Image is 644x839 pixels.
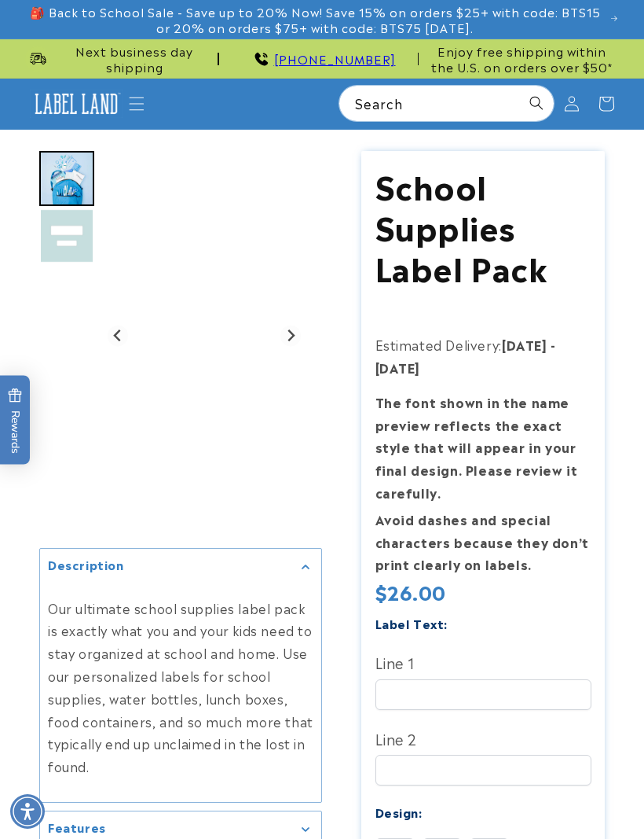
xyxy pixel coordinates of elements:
[375,649,591,675] label: Line 1
[375,726,591,751] label: Line 2
[425,43,619,74] span: Enjoy free shipping within the U.S. on orders over $50*
[48,557,124,572] h2: Description
[108,326,129,347] button: Go to last slide
[551,335,556,354] strong: -
[25,39,219,78] div: Announcement
[274,50,396,68] a: call 732-987-3915
[225,39,419,78] div: Announcement
[375,614,448,632] label: Label Text:
[375,333,591,379] p: Estimated Delivery:
[375,580,447,604] span: $26.00
[375,803,423,821] label: Design:
[39,151,94,206] div: Go to slide 1
[375,392,578,502] strong: The font shown in the name preview reflects the exact style that will appear in your final design...
[119,86,154,121] summary: Menu
[280,326,302,347] button: Next slide
[24,83,129,124] a: Label Land
[50,43,219,74] span: Next business day shipping
[519,86,554,120] button: Search
[375,164,591,287] h1: School Supplies Label Pack
[8,388,23,453] span: Rewards
[375,358,421,377] strong: [DATE]
[502,335,547,354] strong: [DATE]
[39,208,94,263] div: Go to slide 2
[30,90,123,119] img: Label Land
[375,510,589,574] strong: Avoid dashes and special characters because they don’t print clearly on labels.
[39,151,94,206] img: School supplies label pack
[25,4,605,35] span: 🎒 Back to School Sale - Save up to 20% Now! Save 15% on orders $25+ with code: BTS15 or 20% on or...
[48,597,313,778] p: Our ultimate school supplies label pack is exactly what you and your kids need to stay organized ...
[39,208,94,263] img: School Supplies Label Pack - Label Land
[425,39,619,78] div: Announcement
[48,819,106,835] h2: Features
[40,549,321,584] summary: Description
[10,794,45,829] div: Accessibility Menu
